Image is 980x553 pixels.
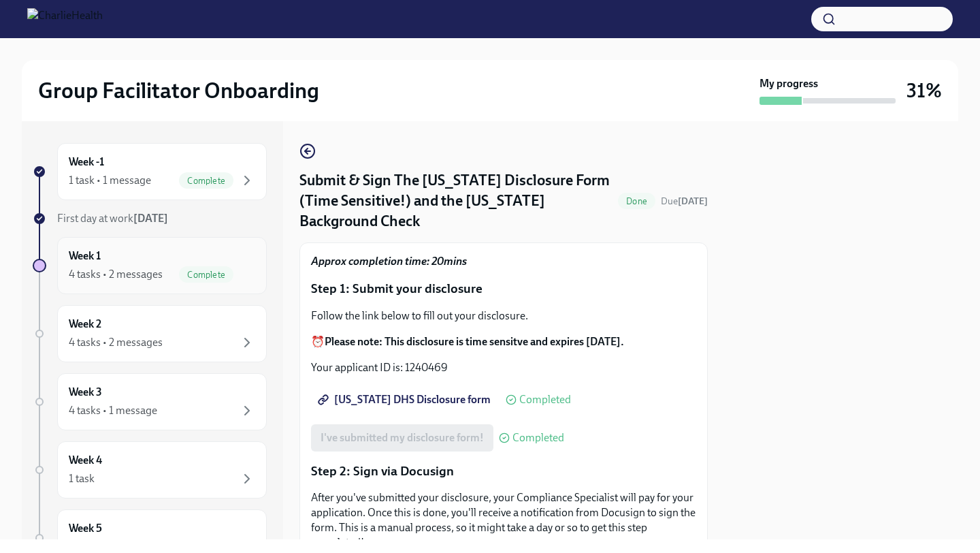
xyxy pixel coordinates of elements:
span: [US_STATE] DHS Disclosure form [321,393,491,407]
span: Complete [179,176,233,186]
p: Follow the link below to fill out your disclosure. [311,309,696,323]
div: 1 task [69,471,95,486]
a: [US_STATE] DHS Disclosure form [311,386,500,413]
strong: Please note: This disclosure is time sensitve and expires [DATE]. [325,335,624,348]
span: Completed [519,394,571,405]
span: Completed [512,432,564,443]
h6: Week 3 [69,385,102,400]
p: Your applicant ID is: 1240469 [311,360,696,375]
a: Week 14 tasks • 2 messagesComplete [33,237,267,294]
strong: My progress [759,76,818,91]
div: 1 task • 1 message [69,173,151,188]
div: 4 tasks • 2 messages [69,267,163,282]
a: Week 41 task [33,441,267,499]
strong: [DATE] [678,195,708,207]
h6: Week 2 [69,317,101,332]
div: 4 tasks • 1 message [69,403,157,418]
a: Week 24 tasks • 2 messages [33,305,267,362]
img: CharlieHealth [27,8,103,30]
strong: [DATE] [133,212,168,225]
div: 4 tasks • 2 messages [69,335,163,350]
h6: Week -1 [69,155,104,170]
h4: Submit & Sign The [US_STATE] Disclosure Form (Time Sensitive!) and the [US_STATE] Background Check [299,170,612,232]
span: Complete [179,270,233,280]
p: Step 1: Submit your disclosure [311,280,696,298]
h2: Group Facilitator Onboarding [38,77,319,104]
h6: Week 4 [69,453,102,468]
p: Step 2: Sign via Docusign [311,462,696,480]
h6: Week 1 [69,249,101,264]
p: ⏰ [311,334,696,349]
h3: 31% [906,78,942,103]
p: After you've submitted your disclosure, your Compliance Specialist will pay for your application.... [311,490,696,550]
span: August 20th, 2025 09:00 [661,195,708,208]
span: Done [618,196,655,206]
span: First day at work [57,212,168,225]
a: First day at work[DATE] [33,211,267,226]
a: Week -11 task • 1 messageComplete [33,143,267,200]
span: Due [661,195,708,207]
a: Week 34 tasks • 1 message [33,373,267,430]
strong: Approx completion time: 20mins [311,255,467,268]
h6: Week 5 [69,521,102,536]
